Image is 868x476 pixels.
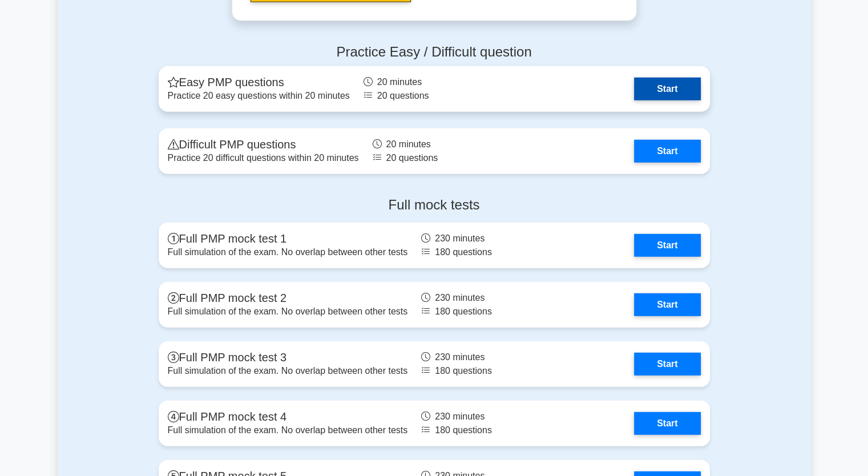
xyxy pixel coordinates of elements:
a: Start [634,412,700,435]
a: Start [634,293,700,316]
a: Start [634,78,700,100]
a: Start [634,353,700,376]
h4: Full mock tests [159,197,710,213]
h4: Practice Easy / Difficult question [159,44,710,60]
a: Start [634,140,700,163]
a: Start [634,234,700,257]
